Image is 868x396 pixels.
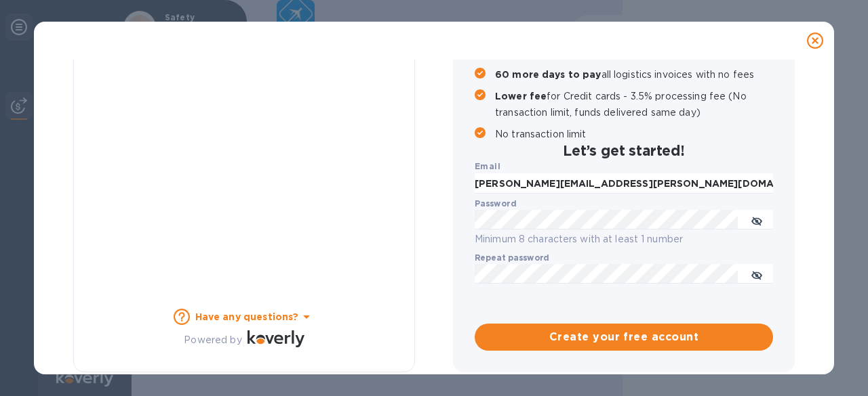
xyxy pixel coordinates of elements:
b: 60 more days to pay [495,69,601,80]
button: Create your free account [475,324,773,351]
p: No transaction limit [495,126,773,142]
span: Create your free account [486,329,762,345]
h2: Let’s get started! [475,142,773,159]
p: all logistics invoices with no fees [495,66,773,83]
button: toggle password visibility [743,206,770,234]
p: Minimum 8 characters with at least 1 number [475,232,773,247]
p: for Credit cards - 3.5% processing fee (No transaction limit, funds delivered same day) [495,88,773,120]
button: toggle password visibility [743,261,770,288]
p: Powered by [184,333,241,347]
label: Repeat password [475,254,549,262]
img: Logo [248,330,304,347]
b: Lower fee [495,91,547,102]
input: Enter email address [475,173,773,194]
label: Password [475,200,516,208]
b: Have any questions? [195,311,299,322]
b: Email [475,161,500,171]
